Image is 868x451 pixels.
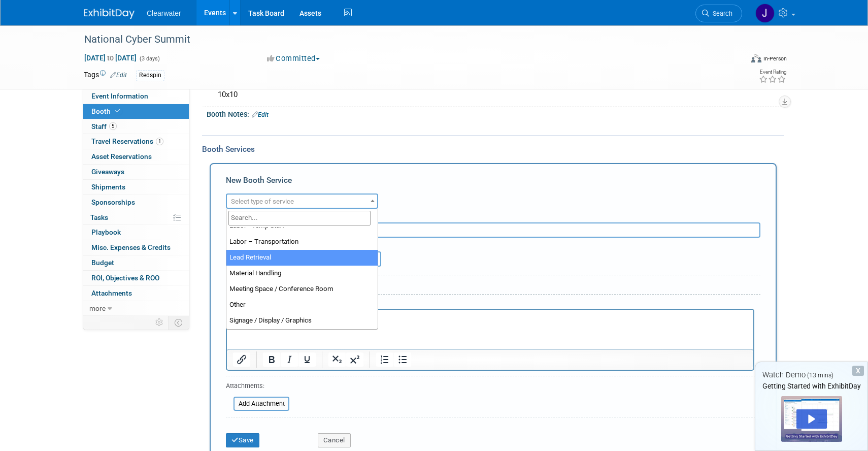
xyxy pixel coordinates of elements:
[796,409,827,429] div: Play
[83,165,189,179] a: Giveaways
[83,240,189,255] a: Misc. Expenses & Credits
[83,225,189,240] a: Playbook
[139,55,160,62] span: (3 days)
[115,108,120,114] i: Booth reservation complete
[83,301,189,316] a: more
[83,149,189,164] a: Asset Reservations
[151,316,169,329] td: Personalize Event Tab Strip
[394,352,411,367] button: Bullet list
[147,9,181,17] span: Clearwater
[91,183,125,191] span: Shipments
[91,259,114,267] span: Budget
[91,228,121,236] span: Playbook
[91,198,135,206] span: Sponsorships
[263,53,324,64] button: Committed
[84,9,135,19] img: ExhibitDay
[231,198,294,205] span: Select type of service
[226,299,754,309] div: Reservation Notes/Details:
[263,352,280,367] button: Bold
[226,313,378,329] li: Signage / Display / Graphics
[91,152,152,160] span: Asset Reservations
[90,213,108,221] span: Tasks
[226,209,760,222] div: Description (optional)
[83,286,189,301] a: Attachments
[682,53,787,68] div: Event Format
[226,266,378,281] li: Material Handling
[83,180,189,195] a: Shipments
[83,134,189,149] a: Travel Reservations1
[318,433,351,447] button: Cancel
[227,310,753,349] iframe: Rich Text Area
[169,316,189,329] td: Toggle Event Tabs
[84,70,127,81] td: Tags
[755,381,867,391] div: Getting Started with ExhibitDay
[695,5,742,22] a: Search
[91,168,124,176] span: Giveaways
[106,54,115,62] span: to
[281,352,298,367] button: Italic
[83,210,189,225] a: Tasks
[852,366,864,376] div: Dismiss
[83,104,189,119] a: Booth
[226,234,378,250] li: Labor – Transportation
[83,255,189,270] a: Budget
[110,72,127,79] a: Edit
[346,352,363,367] button: Superscript
[763,55,787,62] div: In-Person
[233,352,250,367] button: Insert/edit link
[298,352,316,367] button: Underline
[91,243,171,251] span: Misc. Expenses & Credits
[228,211,371,225] input: Search...
[81,30,727,49] div: National Cyber Summit
[207,107,784,120] div: Booth Notes:
[91,137,163,145] span: Travel Reservations
[83,89,189,104] a: Event Information
[91,274,159,282] span: ROI, Objectives & ROO
[328,352,346,367] button: Subscript
[84,53,137,62] span: [DATE] [DATE]
[252,111,269,118] a: Edit
[91,92,148,100] span: Event Information
[755,4,775,23] img: Jakera Willis
[109,122,117,130] span: 5
[156,138,163,145] span: 1
[136,70,164,81] div: Redspin
[91,122,117,131] span: Staff
[83,119,189,134] a: Staff5
[226,329,378,344] li: Utility - Electrical
[755,370,867,380] div: Watch Demo
[226,175,760,191] div: New Booth Service
[759,70,786,75] div: Event Rating
[226,381,289,393] div: Attachments:
[318,238,715,251] div: Ideally by
[83,195,189,210] a: Sponsorships
[83,271,189,285] a: ROI, Objectives & ROO
[91,289,132,297] span: Attachments
[376,352,393,367] button: Numbered list
[226,297,378,313] li: Other
[89,304,106,312] span: more
[214,87,777,103] div: 10x10
[751,54,761,62] img: Format-Inperson.png
[202,144,784,155] div: Booth Services
[709,10,732,17] span: Search
[226,281,378,297] li: Meeting Space / Conference Room
[226,433,259,447] button: Save
[91,107,122,115] span: Booth
[226,250,378,266] li: Lead Retrieval
[807,372,833,379] span: (13 mins)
